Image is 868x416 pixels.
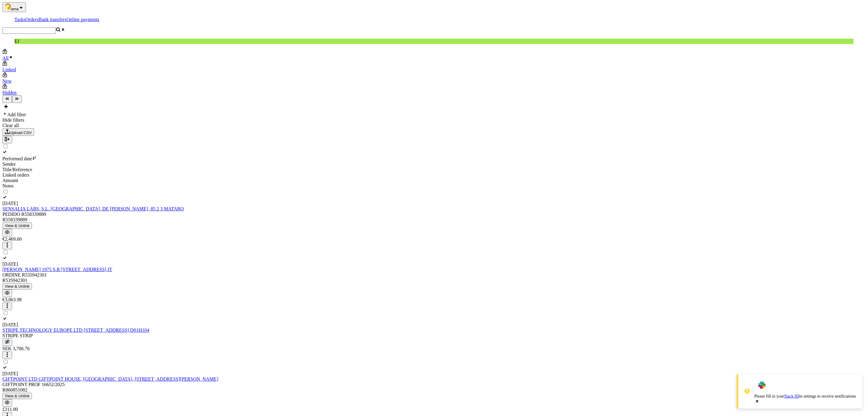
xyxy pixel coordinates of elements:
[2,283,32,289] a: View & Unlink
[25,17,39,22] a: Orders
[2,128,34,136] button: Upload CSV
[2,167,32,172] span: Title/Reference
[2,278,27,283] span: R535942301
[2,156,32,161] span: Performed date
[2,267,866,272] a: [PERSON_NAME] 1975 S.R [STREET_ADDRESS] IT
[39,17,67,22] a: Bank transfers
[2,283,32,290] button: View & Unlink
[5,284,30,289] span: View & Unlink
[2,322,18,327] span: [DATE]
[2,376,866,382] a: GIFTPOINT LTD GIFTPOINT HOUSE, [GEOGRAPHIC_DATA], [STREET_ADDRESS][PERSON_NAME]
[2,328,866,333] a: STRIPE TECHNOLOGY EUROPE LTD [STREET_ADDRESS] D01H104
[5,3,11,10] img: logo
[2,261,18,267] span: [DATE]
[2,387,27,392] span: R860851082
[14,17,25,22] a: Tasks
[2,117,866,123] div: Hide filters
[2,382,866,387] div: GIFTPOINT PROF 16652/2025
[2,72,866,84] a: New
[2,212,866,217] div: PEDIDO R558339889
[2,84,866,95] a: Hidden
[2,2,26,12] button: ama
[2,178,18,183] span: Amount
[754,394,856,399] div: Please fill in your in settings to receive notifications
[2,123,866,128] div: Clear all
[5,394,30,398] span: View & Unlink
[2,346,30,351] span: SEK 3,706.76
[2,183,14,188] span: Notes
[2,393,32,399] button: View & Unlink
[2,172,29,178] span: Linked orders
[2,49,866,61] a: All
[11,7,19,11] span: ama
[2,201,18,206] span: [DATE]
[2,236,22,242] span: €2,469.60
[2,217,27,222] span: R558339889
[2,297,22,302] span: €3,063.98
[14,39,854,44] figcaption: EJ
[2,222,32,229] button: View & Unlink
[2,407,18,412] span: £311.00
[2,223,32,228] a: View & Unlink
[2,206,866,212] a: SENSALIA LABS, S.L. [GEOGRAPHIC_DATA]. DE [PERSON_NAME], 85 2 3 MATARO
[2,111,866,117] div: Add filter
[2,162,16,167] span: Sender
[2,61,866,72] a: Linked
[2,371,18,376] span: [DATE]
[784,394,799,398] a: Slack ID
[5,223,30,228] span: View & Unlink
[2,272,866,278] div: ORDINE R535942301
[2,333,866,338] div: STRIPE STRIP
[2,393,32,398] a: View & Unlink
[754,378,769,393] img: Slack
[67,17,99,22] a: Online payments
[10,130,32,135] span: Upload CSV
